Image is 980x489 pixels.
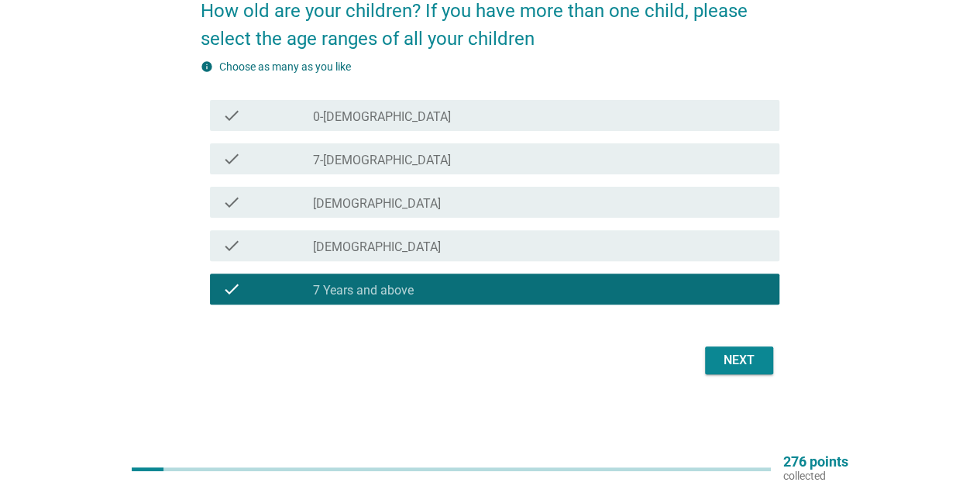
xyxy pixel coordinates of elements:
[783,469,848,483] p: collected
[313,153,451,168] label: 7-[DEMOGRAPHIC_DATA]
[222,280,241,298] i: check
[219,60,351,73] label: Choose as many as you like
[313,239,441,255] label: [DEMOGRAPHIC_DATA]
[705,346,773,374] button: Next
[783,455,848,469] p: 276 points
[201,60,213,73] i: info
[313,109,451,125] label: 0-[DEMOGRAPHIC_DATA]
[313,283,414,298] label: 7 Years and above
[222,106,241,125] i: check
[222,193,241,212] i: check
[717,351,761,370] div: Next
[222,150,241,168] i: check
[313,196,441,212] label: [DEMOGRAPHIC_DATA]
[222,236,241,255] i: check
